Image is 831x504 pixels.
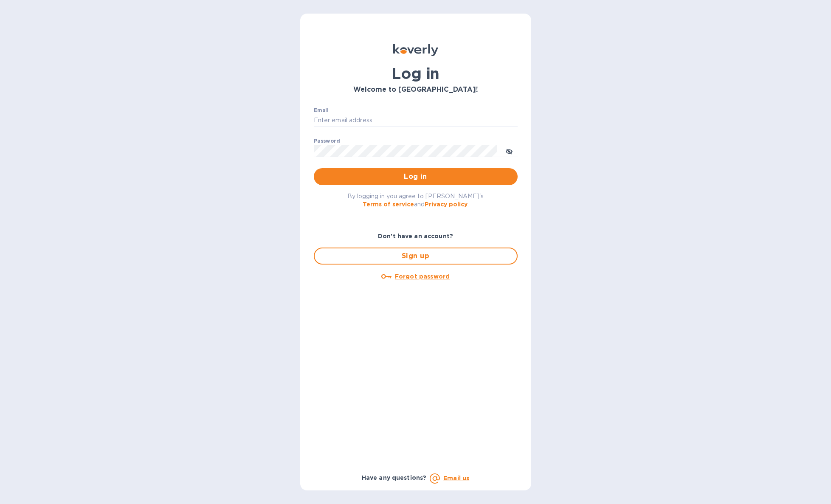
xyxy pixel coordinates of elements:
[393,44,438,56] img: Koverly
[378,233,453,239] b: Don't have an account?
[314,86,518,94] h3: Welcome to [GEOGRAPHIC_DATA]!
[321,172,511,182] span: Log in
[314,108,329,113] label: Email
[314,248,518,265] button: Sign up
[314,138,340,144] label: Password
[443,475,469,481] a: Email us
[501,142,518,159] button: toggle password visibility
[347,193,484,208] span: By logging in you agree to [PERSON_NAME]'s and .
[363,201,414,208] a: Terms of service
[314,114,518,127] input: Enter email address
[314,168,518,185] button: Log in
[314,65,518,82] h1: Log in
[362,474,427,481] b: Have any questions?
[425,201,468,208] a: Privacy policy
[321,251,510,261] span: Sign up
[395,273,450,280] u: Forgot password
